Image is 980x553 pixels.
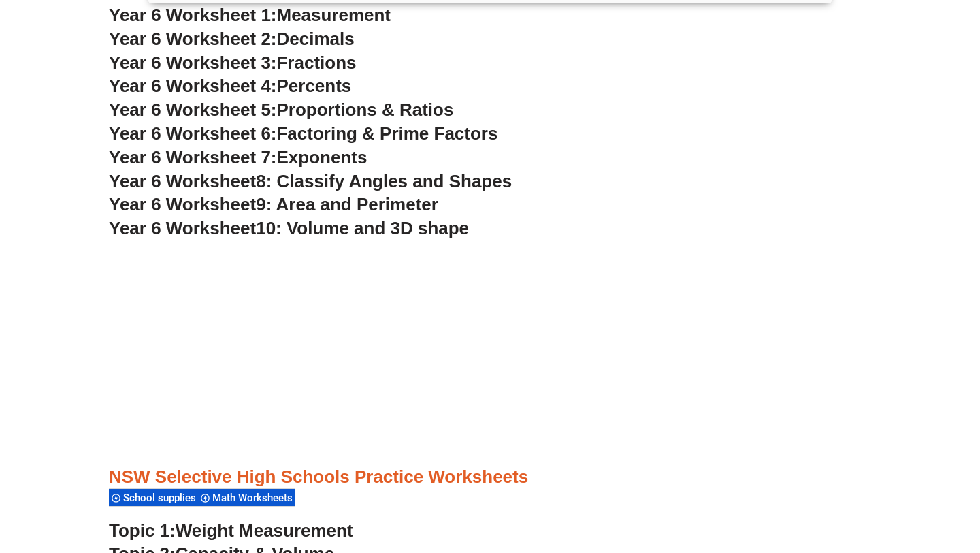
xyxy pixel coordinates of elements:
[256,194,438,215] span: 9: Area and Perimeter
[109,147,277,168] span: Year 6 Worksheet 7:
[277,29,355,49] span: Decimals
[109,520,353,541] a: Topic 1:Weight Measurement
[256,218,469,238] span: 10: Volume and 3D shape
[277,123,498,144] span: Factoring & Prime Factors
[109,52,277,73] span: Year 6 Worksheet 3:
[109,194,256,215] span: Year 6 Worksheet
[109,5,277,25] span: Year 6 Worksheet 1:
[109,218,256,238] span: Year 6 Worksheet
[212,492,297,504] span: Math Worksheets
[109,99,453,120] a: Year 6 Worksheet 5:Proportions & Ratios
[198,488,295,507] div: Math Worksheets
[109,171,256,191] span: Year 6 Worksheet
[109,123,277,144] span: Year 6 Worksheet 6:
[109,123,497,144] a: Year 6 Worksheet 6:Factoring & Prime Factors
[109,488,198,507] div: School supplies
[109,520,176,541] span: Topic 1:
[109,194,438,215] a: Year 6 Worksheet9: Area and Perimeter
[82,254,898,445] iframe: Advertisement
[109,466,871,489] h3: NSW Selective High Schools Practice Worksheets
[109,29,355,49] a: Year 6 Worksheet 2:Decimals
[176,520,353,541] span: Weight Measurement
[256,171,512,191] span: 8: Classify Angles and Shapes
[109,171,512,191] a: Year 6 Worksheet8: Classify Angles and Shapes
[123,492,200,504] span: School supplies
[109,218,469,238] a: Year 6 Worksheet10: Volume and 3D shape
[109,76,277,96] span: Year 6 Worksheet 4:
[109,99,277,120] span: Year 6 Worksheet 5:
[277,52,357,73] span: Fractions
[277,5,391,25] span: Measurement
[109,147,367,168] a: Year 6 Worksheet 7:Exponents
[109,5,391,25] a: Year 6 Worksheet 1:Measurement
[747,399,980,553] iframe: Chat Widget
[109,52,356,73] a: Year 6 Worksheet 3:Fractions
[109,29,277,49] span: Year 6 Worksheet 2:
[277,76,352,96] span: Percents
[109,76,351,96] a: Year 6 Worksheet 4:Percents
[277,99,454,120] span: Proportions & Ratios
[277,147,367,168] span: Exponents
